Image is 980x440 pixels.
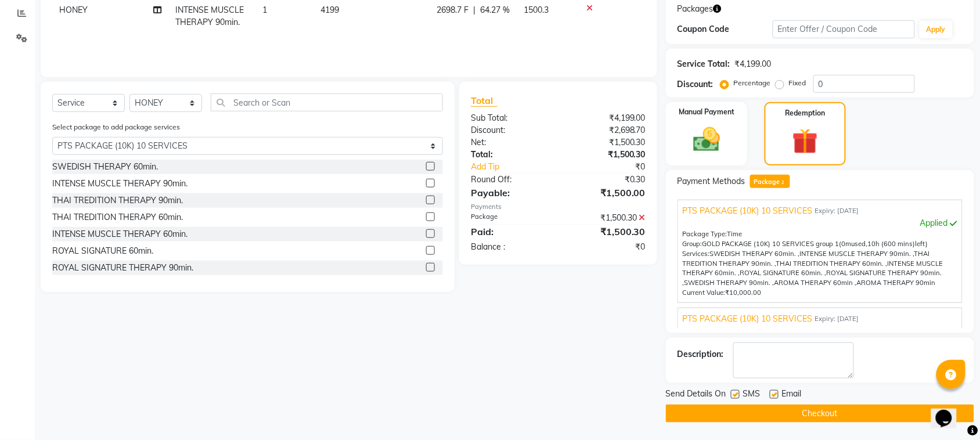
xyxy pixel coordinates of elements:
span: AROMA THERAPY 60min , [774,279,857,287]
span: Services: [683,250,710,258]
span: INTENSE MUSCLE THERAPY 90min. , [800,250,914,258]
button: Apply [920,21,953,38]
div: Paid: [462,225,559,239]
span: 2698.7 F [437,4,469,16]
img: _cash.svg [685,124,729,155]
img: _gift.svg [784,125,826,157]
label: Percentage [734,78,771,88]
span: Payment Methods [678,175,745,187]
div: ROYAL SIGNATURE 60min. [52,245,153,257]
span: (0m [840,240,852,248]
div: ₹4,199.00 [558,112,654,124]
span: Expiry: [DATE] [815,206,859,216]
span: 1 [262,5,267,15]
div: ₹4,199.00 [735,58,772,70]
span: Group: [683,240,702,248]
span: Expiry: [DATE] [815,314,859,324]
div: INTENSE MUSCLE THERAPY 60min. [52,228,188,240]
div: ₹1,500.30 [558,149,654,161]
div: ₹1,500.00 [558,186,654,200]
span: Time [727,230,743,238]
div: Discount: [678,78,714,91]
div: ₹1,500.30 [558,136,654,149]
span: Packages [678,3,714,15]
div: Discount: [462,124,559,136]
a: Add Tip [462,161,574,173]
input: Enter Offer / Coupon Code [773,20,915,38]
span: PTS PACKAGE (10K) 10 SERVICES [683,205,813,217]
span: 64.27 % [480,4,510,16]
div: ₹1,500.30 [558,212,654,224]
div: Net: [462,136,559,149]
span: AROMA THERAPY 90min [857,279,936,287]
div: Payable: [462,186,559,200]
div: ROYAL SIGNATURE THERAPY 90min. [52,262,193,274]
span: Total [471,95,498,107]
span: GOLD PACKAGE (10K) 10 SERVICES group 1 [702,240,840,248]
span: 10h (600 mins) [868,240,916,248]
label: Redemption [786,108,826,118]
span: Package Type: [683,230,727,238]
div: ₹1,500.30 [558,225,654,239]
button: Checkout [666,405,974,423]
span: | [473,4,475,16]
span: used, left) [702,240,928,248]
span: 1500.3 [524,5,549,15]
div: Description: [678,348,724,360]
span: 2 [780,179,786,186]
span: Email [782,388,802,402]
span: Current Value: [683,288,726,297]
div: Package [462,212,559,224]
div: ₹0 [574,161,654,173]
div: ₹2,698.70 [558,124,654,136]
div: THAI TREDITION THERAPY 60min. [52,211,183,223]
span: SMS [743,388,761,402]
div: ₹0 [558,241,654,253]
input: Search or Scan [211,93,443,111]
span: THAI TREDITION THERAPY 60min. , [776,259,888,268]
span: SWEDISH THERAPY 90min. , [684,279,774,287]
div: INTENSE MUSCLE THERAPY 90min. [52,178,188,190]
span: SWEDISH THERAPY 60min. , [710,250,800,258]
div: Applied [683,217,957,229]
div: Round Off: [462,174,559,186]
div: Coupon Code [678,23,773,35]
div: Service Total: [678,58,730,70]
span: ₹10,000.00 [726,288,762,297]
label: Manual Payment [679,107,734,117]
div: Balance : [462,241,559,253]
div: ₹0.30 [558,174,654,186]
span: ROYAL SIGNATURE 60min. , [740,269,827,277]
div: Total: [462,149,559,161]
div: SWEDISH THERAPY 60min. [52,161,158,173]
span: 4199 [320,5,339,15]
div: Sub Total: [462,112,559,124]
span: THAI TREDITION THERAPY 90min. , [683,250,930,268]
span: Package [750,175,790,188]
div: THAI TREDITION THERAPY 90min. [52,194,183,207]
label: Fixed [789,78,806,88]
div: Payments [471,202,646,212]
span: INTENSE MUSCLE THERAPY 90min. [175,5,244,27]
iframe: chat widget [931,394,968,428]
label: Select package to add package services [52,122,180,132]
span: HONEY [59,5,88,15]
span: Send Details On [666,388,726,402]
span: PTS PACKAGE (10K) 10 SERVICES [683,313,813,325]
